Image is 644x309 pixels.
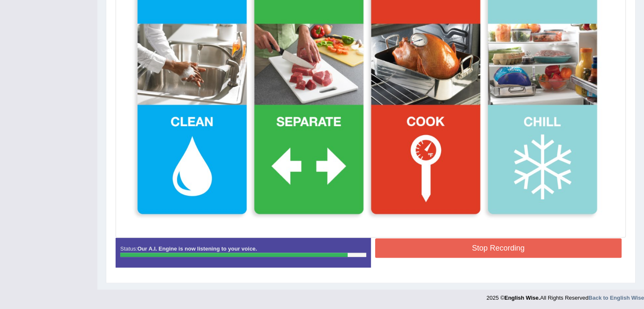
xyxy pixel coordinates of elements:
[589,295,644,301] a: Back to English Wise
[504,295,540,301] strong: English Wise.
[375,238,622,258] button: Stop Recording
[116,238,371,268] div: Status:
[486,290,644,302] div: 2025 © All Rights Reserved
[137,246,257,252] strong: Our A.I. Engine is now listening to your voice.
